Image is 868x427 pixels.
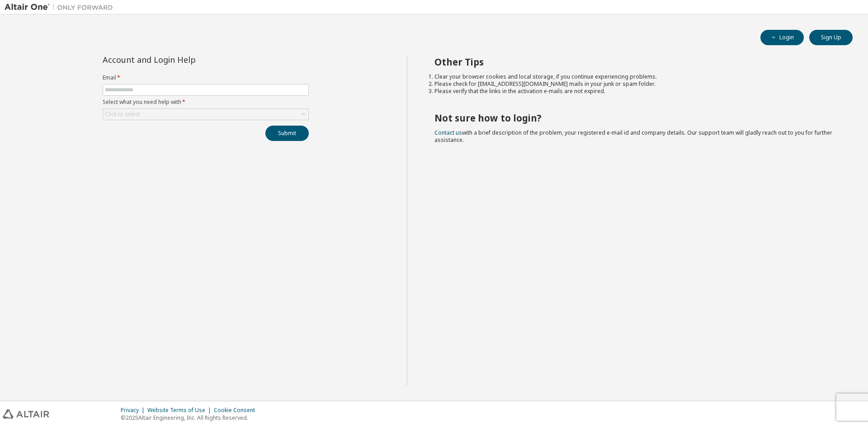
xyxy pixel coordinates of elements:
img: Altair One [5,3,118,12]
label: Email [103,74,309,81]
div: Privacy [121,407,147,414]
a: Contact us [434,129,462,136]
h2: Other Tips [434,56,837,68]
div: Click to select [103,109,308,120]
div: Click to select [105,111,140,118]
div: Website Terms of Use [147,407,214,414]
button: Submit [265,126,309,141]
div: Account and Login Help [103,56,268,63]
li: Please verify that the links in the activation e-mails are not expired. [434,88,837,95]
div: Cookie Consent [214,407,260,414]
span: with a brief description of the problem, your registered e-mail id and company details. Our suppo... [434,129,832,144]
li: Please check for [EMAIL_ADDRESS][DOMAIN_NAME] mails in your junk or spam folder. [434,80,837,88]
p: © 2025 Altair Engineering, Inc. All Rights Reserved. [121,414,260,422]
button: Sign Up [809,30,853,45]
img: altair_logo.svg [3,409,49,419]
button: Login [760,30,804,45]
li: Clear your browser cookies and local storage, if you continue experiencing problems. [434,73,837,80]
label: Select what you need help with [103,99,309,106]
h2: Not sure how to login? [434,112,837,124]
